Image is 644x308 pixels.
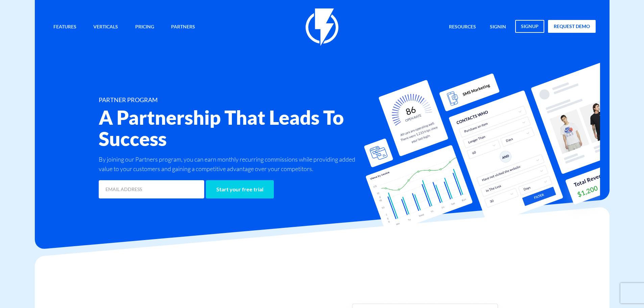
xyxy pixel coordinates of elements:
input: EMAIL ADDRESS [99,180,204,198]
a: Pricing [130,20,159,34]
a: request demo [548,20,596,33]
a: signin [485,20,511,34]
p: By joining our Partners program, you can earn monthly recurring commissions while providing added... [99,155,362,173]
h2: A Partnership That Leads To Success [99,107,362,149]
a: Partners [166,20,200,34]
a: Resources [444,20,481,34]
a: signup [515,20,544,33]
h1: PARTNER PROGRAM [99,97,362,103]
a: Features [48,20,81,34]
a: Verticals [88,20,123,34]
input: Start your free trial [206,180,274,198]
